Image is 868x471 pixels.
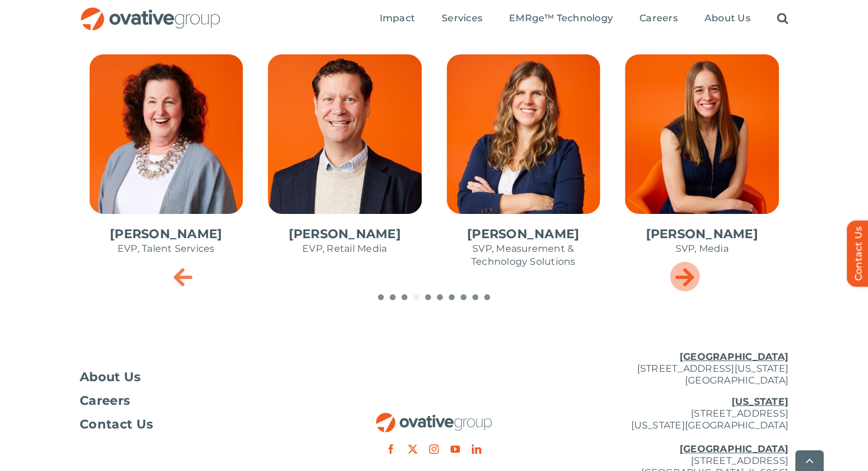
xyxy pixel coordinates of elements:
[449,294,455,300] span: Go to slide 7
[168,262,198,291] div: Previous slide
[472,294,478,300] span: Go to slide 9
[386,444,396,454] a: facebook
[680,443,788,454] u: [GEOGRAPHIC_DATA]
[80,45,253,277] div: 4 / 10
[380,12,415,24] span: Impact
[442,12,482,24] span: Services
[80,395,130,407] span: Careers
[451,444,460,454] a: youtube
[80,418,316,430] a: Contact Us
[80,6,221,17] a: OG_Full_horizontal_RGB
[413,294,419,300] span: Go to slide 4
[259,45,432,277] div: 5 / 10
[777,12,788,25] a: Search
[378,294,384,300] span: Go to slide 1
[80,418,153,430] span: Contact Us
[442,12,482,25] a: Services
[639,12,678,24] span: Careers
[680,351,788,362] u: [GEOGRAPHIC_DATA]
[509,12,613,24] span: EMRge™ Technology
[509,12,613,25] a: EMRge™ Technology
[408,444,417,454] a: twitter
[390,294,396,300] span: Go to slide 2
[437,294,443,300] span: Go to slide 6
[472,444,481,454] a: linkedin
[380,12,415,25] a: Impact
[80,371,316,383] a: About Us
[704,12,750,25] a: About Us
[402,294,407,300] span: Go to slide 3
[616,45,789,277] div: 7 / 10
[437,45,610,290] div: 6 / 10
[375,411,493,423] a: OG_Full_horizontal_RGB
[552,351,788,386] p: [STREET_ADDRESS][US_STATE] [GEOGRAPHIC_DATA]
[425,294,431,300] span: Go to slide 5
[670,262,700,291] div: Next slide
[732,396,788,407] u: [US_STATE]
[484,294,490,300] span: Go to slide 10
[461,294,466,300] span: Go to slide 8
[639,12,678,25] a: Careers
[80,371,141,383] span: About Us
[704,12,750,24] span: About Us
[429,444,439,454] a: instagram
[80,371,316,430] nav: Footer Menu
[80,395,316,407] a: Careers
